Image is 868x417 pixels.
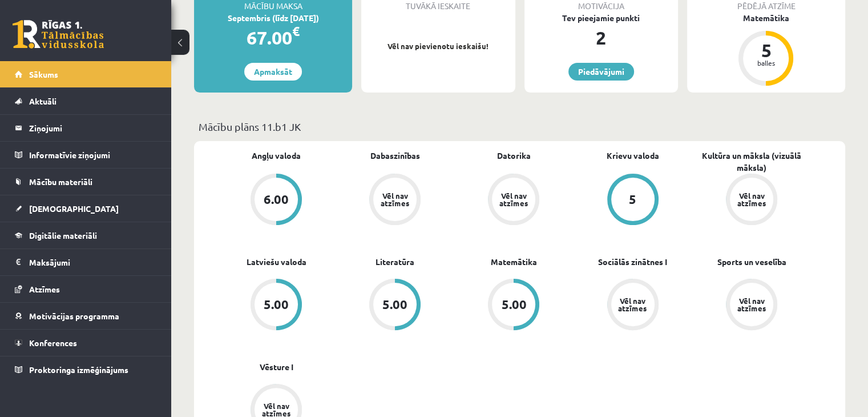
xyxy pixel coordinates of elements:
span: Konferences [29,338,77,348]
a: Aktuāli [15,88,157,114]
a: Krievu valoda [607,150,659,162]
a: Vēl nav atzīmes [336,174,454,227]
div: Vēl nav atzīmes [617,297,649,312]
legend: Maksājumi [29,249,157,275]
div: 5.00 [501,298,526,311]
p: Vēl nav pievienotu ieskaišu! [367,41,509,52]
a: Datorika [497,150,531,162]
div: 5 [749,41,783,59]
a: Atzīmes [15,276,157,302]
div: 2 [524,24,678,51]
a: Proktoringa izmēģinājums [15,356,157,383]
a: Informatīvie ziņojumi [15,142,157,168]
a: Vēl nav atzīmes [574,279,692,332]
span: Proktoringa izmēģinājums [29,364,128,375]
a: Motivācijas programma [15,303,157,329]
a: Konferences [15,330,157,356]
a: 5.00 [454,279,573,332]
div: 6.00 [264,193,289,206]
div: Vēl nav atzīmes [736,297,768,312]
span: Aktuāli [29,96,56,106]
span: Mācību materiāli [29,177,92,187]
a: Ziņojumi [15,115,157,141]
span: Motivācijas programma [29,311,119,321]
div: 5.00 [264,298,289,311]
div: balles [749,59,783,66]
span: € [292,23,300,39]
a: Sports un veselība [717,256,786,268]
a: Sākums [15,61,157,87]
div: Vēl nav atzīmes [260,402,292,417]
a: Maksājumi [15,249,157,275]
p: Mācību plāns 11.b1 JK [199,119,841,134]
div: 67.00 [194,24,352,51]
span: Atzīmes [29,284,60,294]
a: Vēl nav atzīmes [692,174,811,227]
a: Latviešu valoda [247,256,306,268]
span: Digitālie materiāli [29,230,97,240]
div: Vēl nav atzīmes [736,192,768,207]
legend: Ziņojumi [29,115,157,141]
a: Angļu valoda [252,150,301,162]
span: [DEMOGRAPHIC_DATA] [29,203,119,214]
a: Rīgas 1. Tālmācības vidusskola [13,20,104,49]
a: Apmaksāt [244,63,302,81]
div: Matemātika [687,12,845,24]
a: Piedāvājumi [568,63,634,81]
a: Literatūra [376,256,414,268]
a: Kultūra un māksla (vizuālā māksla) [692,150,811,174]
a: Digitālie materiāli [15,222,157,248]
a: Vēl nav atzīmes [692,279,811,332]
a: Vēsture I [260,361,293,373]
a: Sociālās zinātnes I [598,256,667,268]
a: 5.00 [336,279,454,332]
a: 5.00 [217,279,336,332]
div: 5.00 [382,298,407,311]
div: 5 [629,193,636,206]
div: Vēl nav atzīmes [498,192,530,207]
div: Vēl nav atzīmes [379,192,411,207]
a: Vēl nav atzīmes [454,174,573,227]
div: Septembris (līdz [DATE]) [194,12,352,24]
span: Sākums [29,69,58,79]
a: 6.00 [217,174,336,227]
a: Matemātika [491,256,537,268]
a: Dabaszinības [370,150,420,162]
a: Matemātika 5 balles [687,12,845,87]
a: Mācību materiāli [15,169,157,195]
a: [DEMOGRAPHIC_DATA] [15,195,157,222]
div: Tev pieejamie punkti [524,12,678,24]
legend: Informatīvie ziņojumi [29,142,157,168]
a: 5 [574,174,692,227]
